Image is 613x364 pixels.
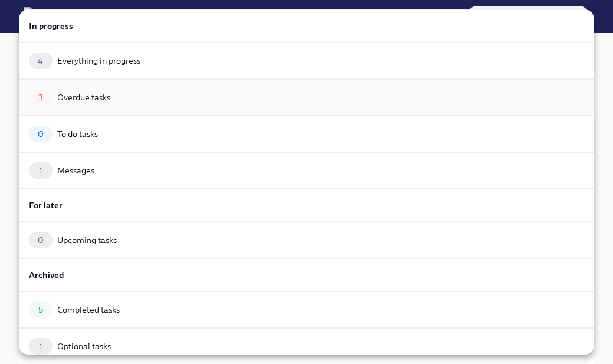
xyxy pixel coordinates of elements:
div: Optional tasks [57,340,111,352]
span: 1 [32,166,50,175]
div: Upcoming tasks [57,234,117,246]
div: Completed tasks [57,304,120,316]
div: Everything in progress [57,55,140,67]
span: 5 [31,306,50,314]
h6: Archived [29,268,584,281]
h6: In progress [29,19,584,32]
span: 4 [31,57,50,65]
span: 0 [31,236,51,245]
div: Overdue tasks [57,91,110,103]
a: 3Overdue tasks [19,79,594,116]
a: 5Completed tasks [19,291,594,328]
span: 3 [31,93,50,102]
span: 1 [32,342,50,351]
a: In progress [19,9,594,42]
div: Messages [57,165,94,176]
a: For later [19,189,594,222]
h6: For later [29,199,584,212]
a: 4Everything in progress [19,42,594,79]
a: 0Upcoming tasks [19,222,594,258]
span: 0 [31,130,51,139]
a: Archived [19,258,594,291]
a: 0To do tasks [19,116,594,152]
div: To do tasks [57,128,98,140]
a: 1Messages [19,152,594,189]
